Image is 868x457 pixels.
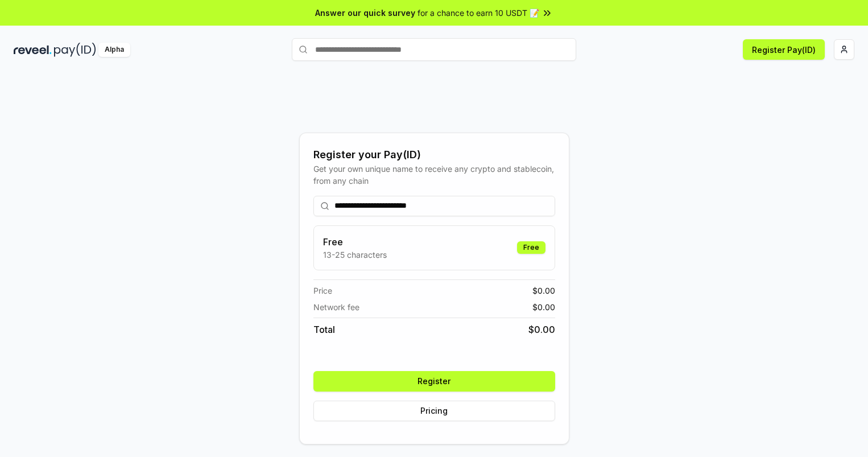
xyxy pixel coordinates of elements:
[315,7,415,19] span: Answer our quick survey
[14,43,52,57] img: reveel_dark
[418,7,539,19] span: for a chance to earn 10 USDT 📝
[313,323,335,336] span: Total
[313,401,555,421] button: Pricing
[532,301,555,313] span: $ 0.00
[517,241,545,254] div: Free
[323,235,387,249] h3: Free
[528,323,555,336] span: $ 0.00
[323,249,387,261] p: 13-25 characters
[313,371,555,392] button: Register
[313,163,555,187] div: Get your own unique name to receive any crypto and stablecoin, from any chain
[743,39,825,60] button: Register Pay(ID)
[313,285,332,297] span: Price
[532,285,555,297] span: $ 0.00
[313,147,555,163] div: Register your Pay(ID)
[98,43,130,57] div: Alpha
[313,301,359,313] span: Network fee
[54,43,96,57] img: pay_id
